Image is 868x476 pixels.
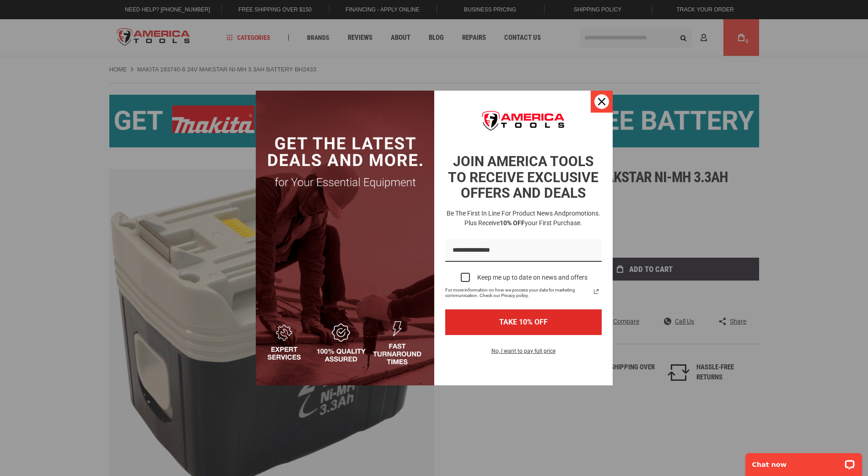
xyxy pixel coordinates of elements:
strong: 10% OFF [500,219,525,227]
div: Keep me up to date on news and offers [477,274,588,281]
iframe: LiveChat chat widget [739,447,868,476]
svg: link icon [591,286,602,297]
button: Close [591,91,613,113]
button: No, I want to pay full price [484,346,563,362]
button: TAKE 10% OFF [445,309,602,335]
a: Read our Privacy Policy [591,286,602,297]
input: Email field [445,239,602,262]
strong: JOIN AMERICA TOOLS TO RECEIVE EXCLUSIVE OFFERS AND DEALS [448,153,598,201]
svg: close icon [598,98,605,105]
h3: Be the first in line for product news and [443,209,604,228]
span: For more information on how we process your data for marketing communication. Check our Privacy p... [445,287,591,298]
span: promotions. Plus receive your first purchase. [464,210,600,227]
